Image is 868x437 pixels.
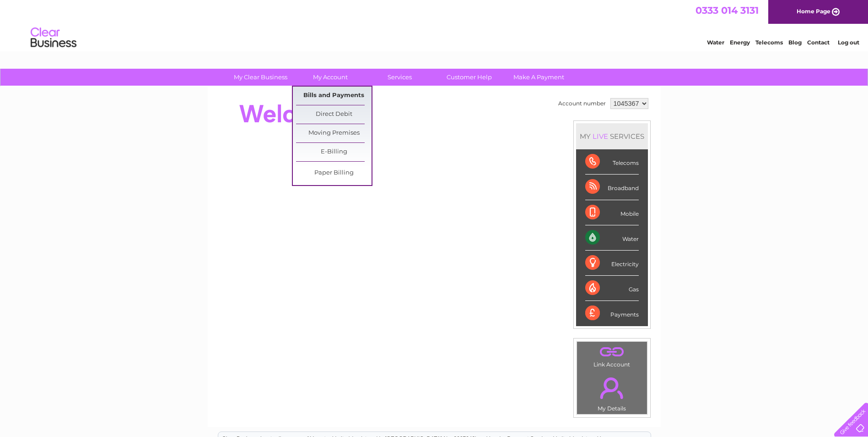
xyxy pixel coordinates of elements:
[30,24,77,52] img: logo.png
[730,39,750,46] a: Energy
[579,344,645,360] a: .
[223,69,298,86] a: My Clear Business
[585,276,639,301] div: Gas
[577,370,647,415] td: My Details
[296,105,372,124] a: Direct Debit
[501,69,577,86] a: Make A Payment
[579,372,645,404] a: .
[707,39,724,46] a: Water
[577,341,647,370] td: Link Account
[585,225,639,251] div: Water
[591,132,610,141] div: LIVE
[296,124,372,142] a: Moving Premises
[585,175,639,200] div: Broadband
[695,5,759,16] a: 0333 014 3131
[755,39,783,46] a: Telecoms
[585,200,639,225] div: Mobile
[296,164,372,182] a: Paper Billing
[585,149,639,175] div: Telecoms
[807,39,830,46] a: Contact
[296,143,372,161] a: E-Billing
[292,69,368,86] a: My Account
[556,96,608,111] td: Account number
[576,123,648,149] div: MY SERVICES
[362,69,437,86] a: Services
[585,251,639,276] div: Electricity
[838,39,859,46] a: Log out
[585,301,639,326] div: Payments
[218,5,651,44] div: Clear Business is a trading name of Verastar Limited (registered in [GEOGRAPHIC_DATA] No. 3667643...
[296,87,372,105] a: Bills and Payments
[788,39,802,46] a: Blog
[431,69,507,86] a: Customer Help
